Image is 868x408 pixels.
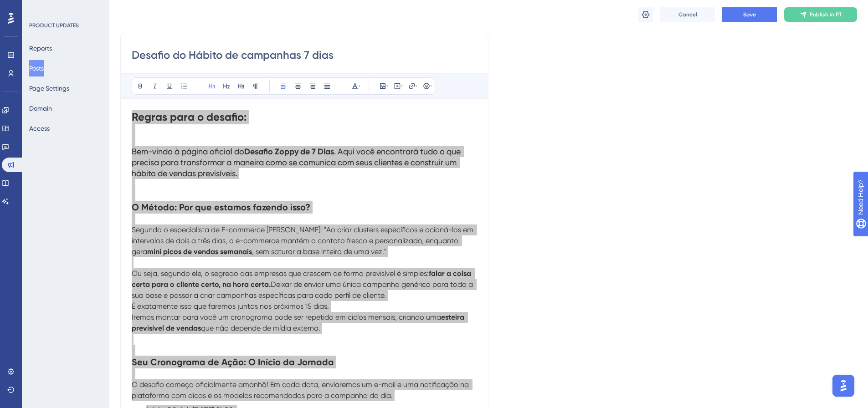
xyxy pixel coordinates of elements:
strong: O Método: Por que estamos fazendo isso? [132,202,310,213]
span: Ou seja, segundo ele, o segredo das empresas que crescem de forma previsível é simples: [132,269,429,278]
span: . Aqui você encontrará tudo o que precisa para transformar a maneira como se comunica com seus cl... [132,147,462,178]
span: Bem-vindo à página oficial do [132,147,244,156]
span: Save [743,11,756,18]
button: Save [722,7,777,22]
strong: mini picos de vendas semanais [147,247,252,256]
button: Posts [29,60,44,76]
div: PRODUCT UPDATES [29,22,79,29]
button: Access [29,120,50,137]
span: , sem saturar a base inteira de uma vez." [252,247,386,256]
strong: Seu Cronograma de Ação: O Início da Jornada [132,357,334,367]
button: Reports [29,40,52,56]
span: Publish in PT [810,11,842,18]
iframe: UserGuiding AI Assistant Launcher [830,372,857,399]
span: Iremos montar para você um cronograma pode ser repetido em ciclos mensais, criando uma [132,313,441,321]
span: O desafio começa oficialmente amanhã! Em cada data, enviaremos um e-mail e uma notificação na pla... [132,380,471,400]
input: Post Title [132,48,477,62]
strong: Regras para o desafio: [132,110,247,123]
strong: falar a coisa certa para o cliente certo, na hora certa. [132,269,473,289]
span: que não depende de mídia externa. [201,324,320,332]
span: Segundo o especialista de E-commerce [PERSON_NAME]: "Ao criar clusters específicos e acioná-los e... [132,225,475,256]
strong: Desafio Zoppy de 7 Dias [244,147,334,157]
span: Need Help? [21,2,57,13]
strong: esteira previsível de vendas [132,313,466,332]
button: Domain [29,100,52,117]
button: Page Settings [29,80,69,97]
button: Publish in PT [784,7,857,22]
button: Cancel [660,7,715,22]
span: É exatamente isso que faremos juntos nos próximos 15 dias. [132,302,329,311]
span: Cancel [678,11,697,18]
span: Deixar de enviar uma única campanha genérica para toda a sua base e passar a criar campanhas espe... [132,280,475,300]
